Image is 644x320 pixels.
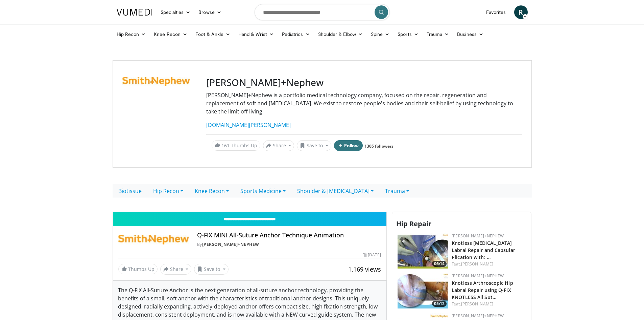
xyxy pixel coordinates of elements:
[147,184,189,198] a: Hip Recon
[291,184,379,198] a: Shoulder & [MEDICAL_DATA]
[194,264,229,275] button: Save to
[189,184,235,198] a: Knee Recon
[297,140,331,151] button: Save to
[514,5,528,19] a: R
[197,241,381,248] div: By
[423,27,453,41] a: Trauma
[117,9,152,16] img: VuMedi Logo
[398,233,448,269] img: 9e8ee752-f27c-48fa-8abe-87618a9a446b.150x105_q85_crop-smart_upscale.jpg
[150,27,191,41] a: Knee Recon
[367,27,393,41] a: Spine
[364,143,393,149] a: 1305 followers
[396,219,431,228] span: Hip Repair
[118,232,189,248] img: Smith+Nephew
[255,4,390,20] input: Search topics, interventions
[452,301,526,307] div: Feat.
[432,301,447,307] span: 05:12
[363,252,381,258] div: [DATE]
[235,184,291,198] a: Sports Medicine
[334,140,363,151] button: Follow
[118,264,158,274] a: Thumbs Up
[234,27,278,41] a: Hand & Wrist
[212,140,260,151] a: 161 Thumbs Up
[452,233,504,239] a: [PERSON_NAME]+Nephew
[452,273,504,279] a: [PERSON_NAME]+Nephew
[197,232,381,239] h4: Q-FIX MINI All-Suture Anchor Technique Animation
[157,5,195,19] a: Specialties
[482,5,510,19] a: Favorites
[461,301,493,307] a: [PERSON_NAME]
[398,273,448,308] a: 05:12
[393,27,423,41] a: Sports
[452,280,513,300] a: Knotless Arthroscopic Hip Labral Repair using Q-FIX KNOTLESS All Sut…
[452,261,526,267] div: Feat.
[278,27,314,41] a: Pediatrics
[314,27,367,41] a: Shoulder & Elbow
[348,265,381,273] span: 1,169 views
[452,313,504,319] a: [PERSON_NAME]+Nephew
[206,91,522,115] p: [PERSON_NAME]+Nephew is a portfolio medical technology company, focused on the repair, regenerati...
[113,184,147,198] a: Biotissue
[398,273,448,308] img: 2815a48e-8d1b-462f-bcb9-c1506bbb46b9.150x105_q85_crop-smart_upscale.jpg
[194,5,225,19] a: Browse
[206,77,522,88] h3: [PERSON_NAME]+Nephew
[191,27,234,41] a: Foot & Ankle
[452,240,515,260] a: Knotless [MEDICAL_DATA] Labral Repair and Capsular Plication with: …
[398,233,448,269] a: 06:14
[453,27,487,41] a: Business
[206,121,291,129] a: [DOMAIN_NAME][PERSON_NAME]
[202,241,259,247] a: [PERSON_NAME]+Nephew
[379,184,415,198] a: Trauma
[160,264,192,275] button: Share
[432,261,447,267] span: 06:14
[113,27,150,41] a: Hip Recon
[461,261,493,267] a: [PERSON_NAME]
[221,142,230,149] span: 161
[263,140,294,151] button: Share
